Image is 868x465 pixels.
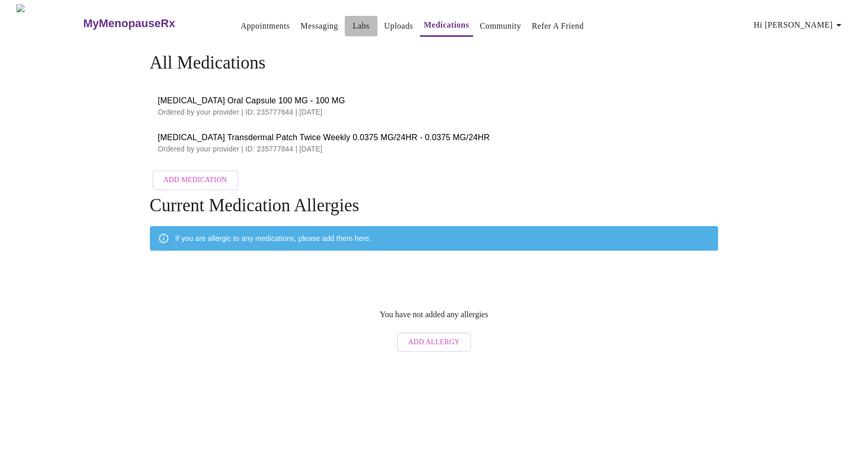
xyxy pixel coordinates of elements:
[301,19,338,33] a: Messaging
[175,229,371,248] div: If you are allergic to any medications, please add them here.
[16,4,82,42] img: MyMenopauseRx Logo
[754,18,845,32] span: Hi [PERSON_NAME]
[532,19,584,33] a: Refer a Friend
[158,131,710,144] span: [MEDICAL_DATA] Transdermal Patch Twice Weekly 0.0375 MG/24HR - 0.0375 MG/24HR
[150,53,719,73] h4: All Medications
[82,6,216,41] a: MyMenopauseRx
[424,18,470,32] a: Medications
[83,17,175,30] h3: MyMenopauseRx
[158,144,710,154] p: Ordered by your provider | ID: 235777844 | [DATE]
[420,15,474,37] button: Medications
[158,95,710,107] span: [MEDICAL_DATA] Oral Capsule 100 MG - 100 MG
[528,16,588,36] button: Refer a Friend
[408,336,460,349] span: Add Allergy
[158,107,710,117] p: Ordered by your provider | ID: 235777644 | [DATE]
[750,15,849,35] button: Hi [PERSON_NAME]
[380,16,417,36] button: Uploads
[240,19,290,33] a: Appointments
[297,16,342,36] button: Messaging
[397,333,471,352] button: Add Allergy
[164,174,227,187] span: Add Medication
[236,16,294,36] button: Appointments
[476,16,525,36] button: Community
[353,19,370,33] a: Labs
[152,170,238,190] button: Add Medication
[480,19,521,33] a: Community
[150,195,719,216] h4: Current Medication Allergies
[380,310,488,319] p: You have not added any allergies
[345,16,377,36] button: Labs
[384,19,413,33] a: Uploads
